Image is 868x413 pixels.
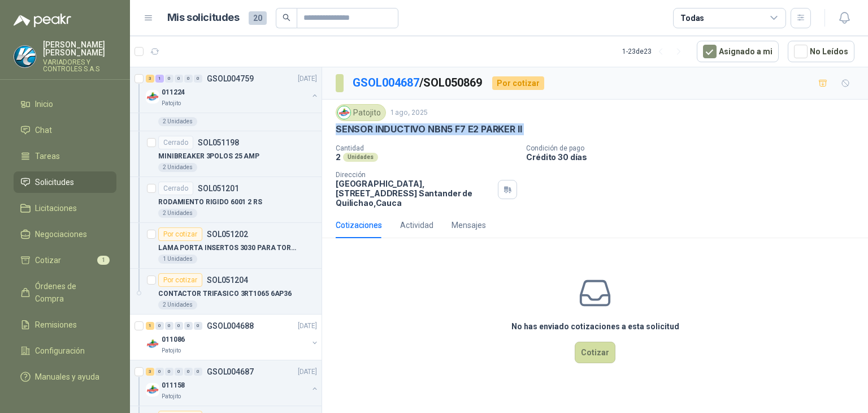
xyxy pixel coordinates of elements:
img: Company Logo [146,383,159,397]
span: Chat [35,124,52,136]
p: Patojito [162,392,181,401]
div: 3 [146,75,154,83]
p: Cantidad [336,144,517,152]
div: 2 Unidades [158,117,197,126]
img: Company Logo [14,46,36,67]
a: Cotizar1 [14,249,116,271]
div: 0 [194,368,202,376]
a: 1 0 0 0 0 0 GSOL004688[DATE] Company Logo011086Patojito [146,319,319,355]
button: Asignado a mi [697,41,779,62]
div: 1 [146,322,154,330]
p: SOL051198 [198,139,239,147]
p: / SOL050869 [353,74,483,92]
span: Tareas [35,150,60,162]
p: Patojito [162,346,181,355]
a: Tareas [14,145,116,167]
p: CONTACTOR TRIFASICO 3RT1065 6AP36 [158,289,292,299]
div: Mensajes [452,219,486,231]
div: Por cotizar [158,273,202,287]
div: Por cotizar [158,227,202,241]
div: Cerrado [158,182,193,195]
div: 0 [155,322,164,330]
span: Remisiones [35,319,77,331]
span: 20 [249,11,267,25]
span: Cotizar [35,254,61,266]
p: VARIADORES Y CONTROLES S.A.S [43,59,116,72]
img: Logo peakr [14,14,71,27]
span: Inicio [35,98,53,110]
p: RODAMIENTO RIGIDO 6001 2 RS [158,197,262,208]
div: Unidades [343,153,378,162]
div: 0 [184,368,193,376]
p: GSOL004759 [207,75,254,83]
span: search [283,14,290,21]
p: LAMA PORTA INSERTOS 3030 PARA TORNO [158,243,299,253]
div: Cotizaciones [336,219,382,231]
div: 1 - 23 de 23 [622,42,688,61]
span: Órdenes de Compra [35,280,106,305]
div: 2 Unidades [158,209,197,218]
a: 3 0 0 0 0 0 GSOL004687[DATE] Company Logo011158Patojito [146,365,319,401]
div: 0 [184,75,193,83]
p: 1 ago, 2025 [390,107,428,118]
a: Órdenes de Compra [14,276,116,309]
span: Manuales y ayuda [35,371,99,383]
p: SOL051202 [207,230,248,238]
div: 0 [194,75,202,83]
a: Por cotizarSOL051204CONTACTOR TRIFASICO 3RT1065 6AP362 Unidades [130,269,322,315]
p: 2 [336,152,341,162]
a: GSOL004687 [353,76,419,89]
p: SOL051201 [198,184,239,192]
img: Company Logo [146,90,159,104]
a: Solicitudes [14,171,116,193]
p: [DATE] [298,367,317,377]
div: 0 [165,368,173,376]
a: 3 1 0 0 0 0 GSOL004759[DATE] Company Logo011224Patojito [146,72,319,108]
div: Todas [680,12,704,24]
div: 2 Unidades [158,300,197,309]
h1: Mis solicitudes [167,10,240,26]
div: 0 [194,322,202,330]
div: 0 [165,322,173,330]
a: Configuración [14,340,116,362]
div: 3 [146,368,154,376]
p: MINIBREAKER 3POLOS 25 AMP [158,151,259,162]
div: Patojito [336,104,386,121]
button: Cotizar [575,342,615,363]
a: Chat [14,119,116,141]
a: CerradoSOL051201RODAMIENTO RIGIDO 6001 2 RS2 Unidades [130,177,322,223]
a: Negociaciones [14,223,116,245]
span: Configuración [35,345,85,357]
a: Manuales y ayuda [14,366,116,388]
a: Inicio [14,93,116,115]
div: 0 [175,75,183,83]
p: [PERSON_NAME] [PERSON_NAME] [43,41,116,57]
p: Condición de pago [526,144,863,152]
div: 1 Unidades [158,255,197,264]
div: Cerrado [158,136,193,149]
p: SOL051204 [207,276,248,284]
p: Crédito 30 días [526,152,863,162]
p: GSOL004688 [207,322,254,330]
p: GSOL004687 [207,368,254,376]
div: 1 [155,75,164,83]
button: No Leídos [788,41,854,62]
h3: No has enviado cotizaciones a esta solicitud [511,320,679,333]
p: Patojito [162,99,181,108]
span: 1 [97,256,110,265]
span: Licitaciones [35,202,77,214]
p: [GEOGRAPHIC_DATA], [STREET_ADDRESS] Santander de Quilichao , Cauca [336,179,493,208]
p: [DATE] [298,74,317,84]
div: 0 [184,322,193,330]
img: Company Logo [146,337,159,351]
p: 011158 [162,380,185,391]
a: CerradoSOL051198MINIBREAKER 3POLOS 25 AMP2 Unidades [130,131,322,177]
div: 2 Unidades [158,163,197,172]
p: Dirección [336,171,493,179]
div: Por cotizar [492,76,544,90]
p: 011086 [162,334,185,345]
a: Remisiones [14,314,116,335]
span: Negociaciones [35,228,87,240]
img: Company Logo [338,106,350,119]
p: 011224 [162,87,185,98]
